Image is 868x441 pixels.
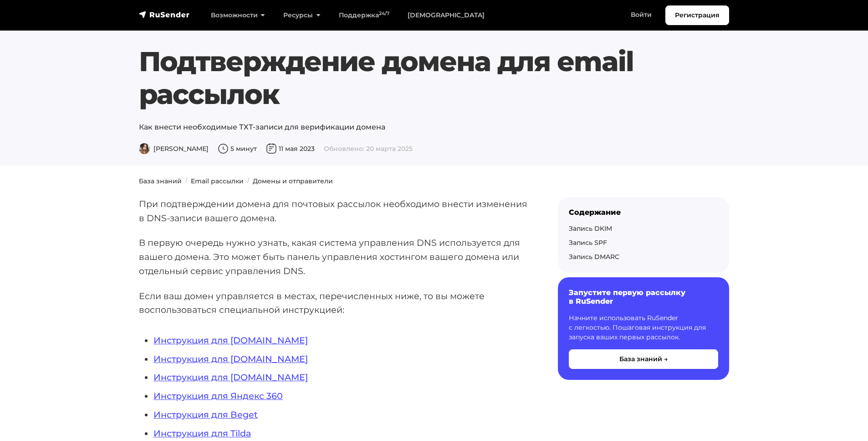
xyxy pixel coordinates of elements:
a: Инструкция для Tilda [153,428,251,439]
p: Начните использовать RuSender с легкостью. Пошаговая инструкция для запуска ваших первых рассылок. [569,313,718,342]
h6: Запустите первую рассылку в RuSender [569,288,718,306]
nav: breadcrumb [133,176,735,186]
a: Ресурсы [274,6,329,25]
a: Возможности [202,6,274,25]
img: RuSender [139,10,190,19]
button: База знаний → [569,349,718,369]
a: Запись SPF [569,239,607,247]
a: База знаний [139,177,182,185]
p: При подтверждении домена для почтовых рассылок необходимо внести изменения в DNS-записи вашего до... [139,197,529,225]
h1: Подтверждение домена для email рассылок [139,45,729,111]
span: Обновлено: 20 марта 2025 [324,145,413,153]
a: Инструкция для [DOMAIN_NAME] [153,353,308,364]
sup: 24/7 [379,10,389,16]
p: Если ваш домен управляется в местах, перечисленных ниже, то вы можете воспользоваться специальной... [139,289,529,317]
a: Запись DMARC [569,253,619,261]
img: Дата публикации [266,143,277,154]
a: Домены и отправители [253,177,333,185]
a: Поддержка24/7 [330,6,398,25]
img: Время чтения [218,143,229,154]
div: Содержание [569,208,718,217]
a: Email рассылки [191,177,244,185]
a: Войти [622,5,661,24]
span: 11 мая 2023 [266,145,315,153]
a: Инструкция для [DOMAIN_NAME] [153,335,308,346]
a: Инструкция для Яндекс 360 [153,390,283,401]
a: Запись DKIM [569,224,612,233]
a: Инструкция для [DOMAIN_NAME] [153,372,308,383]
a: [DEMOGRAPHIC_DATA] [398,6,494,25]
p: Как внести необходимые ТХТ-записи для верификации домена [139,122,729,133]
a: Запустите первую рассылку в RuSender Начните использовать RuSender с легкостью. Пошаговая инструк... [558,277,729,379]
p: В первую очередь нужно узнать, какая система управления DNS используется для вашего домена. Это м... [139,236,529,278]
span: [PERSON_NAME] [139,145,209,153]
a: Регистрация [665,5,729,25]
a: Инструкция для Beget [153,409,258,420]
span: 5 минут [218,145,257,153]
